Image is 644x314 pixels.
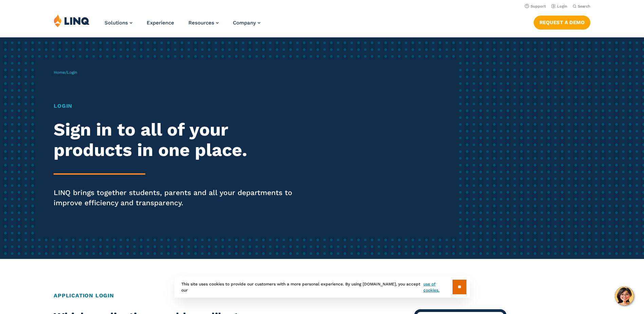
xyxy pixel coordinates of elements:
a: Request a Demo [534,16,590,29]
img: LINQ | K‑12 Software [54,14,90,27]
a: Resources [188,20,219,26]
h2: Sign in to all of your products in one place. [54,120,302,160]
a: use of cookies. [423,281,452,293]
a: Solutions [105,20,132,26]
nav: Button Navigation [534,14,590,29]
span: / [54,70,77,75]
nav: Primary Navigation [105,14,260,37]
a: Home [54,70,65,75]
a: Login [551,4,567,8]
button: Hello, have a question? Let’s chat. [615,286,634,306]
span: Search [578,4,590,8]
a: Support [525,4,546,8]
span: Login [67,70,77,75]
a: Experience [147,20,174,26]
span: Solutions [105,20,128,26]
p: LINQ brings together students, parents and all your departments to improve efficiency and transpa... [54,188,302,208]
a: Company [233,20,260,26]
h1: Login [54,102,302,110]
div: This site uses cookies to provide our customers with a more personal experience. By using [DOMAIN... [174,276,470,298]
button: Open Search Bar [573,4,590,9]
span: Resources [188,20,214,26]
span: Company [233,20,256,26]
